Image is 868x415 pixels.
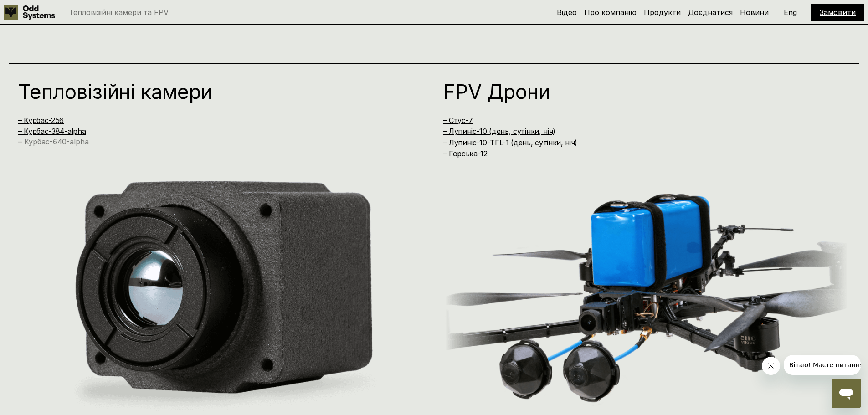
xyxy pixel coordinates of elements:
a: Про компанію [584,8,637,17]
p: Тепловізійні камери та FPV [69,9,169,16]
iframe: Кнопка запуска окна обмена сообщениями [832,379,861,408]
a: – Курбас-640-alpha [18,137,89,146]
a: Продукти [644,8,681,17]
iframe: Закрыть сообщение [762,357,780,375]
a: – Горська-12 [443,149,488,158]
a: Відео [557,8,577,17]
a: – Курбас-256 [18,116,64,125]
h1: FPV Дрони [443,82,826,102]
a: – Стус-7 [443,116,473,125]
a: – Лупиніс-10-TFL-1 (день, сутінки, ніч) [443,138,578,147]
a: Замовити [820,8,856,17]
a: Новини [740,8,769,17]
h1: Тепловізійні камери [18,82,401,102]
p: Eng [784,9,797,16]
a: – Курбас-384-alpha [18,127,86,136]
span: Вітаю! Маєте питання? [5,6,83,14]
iframe: Сообщение от компании [784,355,861,375]
a: Доєднатися [688,8,733,17]
a: – Лупиніс-10 (день, сутінки, ніч) [443,127,555,136]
